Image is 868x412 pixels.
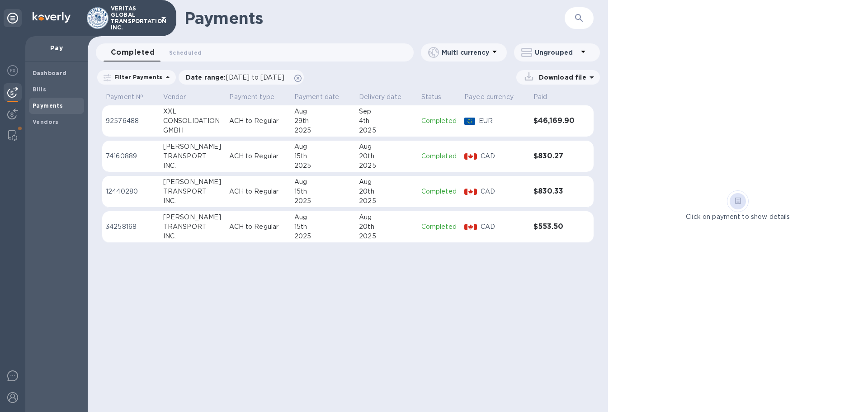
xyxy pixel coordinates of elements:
div: 4th [359,116,414,126]
span: Payment type [229,92,286,102]
div: Aug [359,213,414,222]
div: INC. [163,232,222,241]
div: 2025 [359,161,414,170]
div: Unpin categories [4,9,22,27]
p: Completed [421,152,457,161]
p: Pay [33,43,80,52]
span: Vendor [163,92,198,102]
div: XXL [163,107,222,116]
img: CAD [464,189,477,195]
p: ACH to Regular [229,116,287,126]
p: CAD [481,187,526,196]
p: Vendor [163,92,186,102]
div: 2025 [359,126,414,135]
p: Payment type [229,92,274,102]
div: Date range:[DATE] to [DATE] [179,70,304,85]
p: Date range : [186,73,289,82]
p: ACH to Regular [229,222,287,232]
span: Payment № [106,92,155,102]
h1: Payments [184,9,565,28]
p: ACH to Regular [229,152,287,161]
p: ACH to Regular [229,187,287,196]
span: [DATE] to [DATE] [226,74,284,81]
img: Foreign exchange [7,65,18,76]
p: Delivery date [359,92,401,102]
p: Payee currency [464,92,514,102]
p: 92576488 [106,116,156,126]
p: EUR [479,116,526,126]
p: 12440280 [106,187,156,196]
b: Payments [33,102,63,109]
div: 20th [359,152,414,161]
div: 15th [294,152,352,161]
div: 2025 [294,161,352,170]
div: Aug [294,177,352,187]
div: Aug [294,142,352,152]
div: Sep [359,107,414,116]
img: CAD [464,224,477,230]
p: Paid [533,92,547,102]
span: Delivery date [359,92,413,102]
p: Payment № [106,92,143,102]
div: INC. [163,161,222,170]
p: Payment date [294,92,340,102]
b: Dashboard [33,70,67,76]
div: 20th [359,187,414,196]
div: 2025 [294,232,352,241]
p: VERITAS GLOBAL TRANSPORTATION INC. [111,5,156,31]
div: 2025 [359,196,414,206]
p: Filter Payments [111,73,162,81]
h3: $46,169.90 [533,117,575,125]
p: Completed [421,116,457,126]
div: GMBH [163,126,222,135]
div: 15th [294,187,352,196]
img: Logo [33,12,71,23]
p: Download file [535,73,586,82]
div: 2025 [359,232,414,241]
p: Status [421,92,442,102]
p: Click on payment to show details [686,212,790,222]
span: Payee currency [464,92,525,102]
div: TRANSPORT [163,187,222,196]
div: INC. [163,196,222,206]
p: Completed [421,187,457,196]
b: Bills [33,86,46,93]
h3: $830.33 [533,187,575,196]
p: CAD [481,152,526,161]
span: Scheduled [169,48,202,57]
p: CAD [481,222,526,232]
div: 29th [294,116,352,126]
h3: $553.50 [533,223,575,231]
div: Aug [359,177,414,187]
div: Aug [359,142,414,152]
span: Status [421,92,453,102]
span: Completed [111,46,155,59]
p: 74160889 [106,152,156,161]
div: [PERSON_NAME] [163,142,222,152]
div: 20th [359,222,414,232]
p: Multi currency [442,48,489,57]
div: Aug [294,107,352,116]
div: TRANSPORT [163,222,222,232]
div: Aug [294,213,352,222]
h3: $830.27 [533,152,575,161]
div: 15th [294,222,352,232]
span: Payment date [294,92,351,102]
p: Completed [421,222,457,232]
div: [PERSON_NAME] [163,177,222,187]
span: Paid [533,92,559,102]
div: [PERSON_NAME] [163,213,222,222]
img: CAD [464,153,477,160]
div: 2025 [294,196,352,206]
div: CONSOLIDATION [163,116,222,126]
div: 2025 [294,126,352,135]
p: Ungrouped [535,48,578,57]
b: Vendors [33,118,59,125]
div: TRANSPORT [163,152,222,161]
p: 34258168 [106,222,156,232]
